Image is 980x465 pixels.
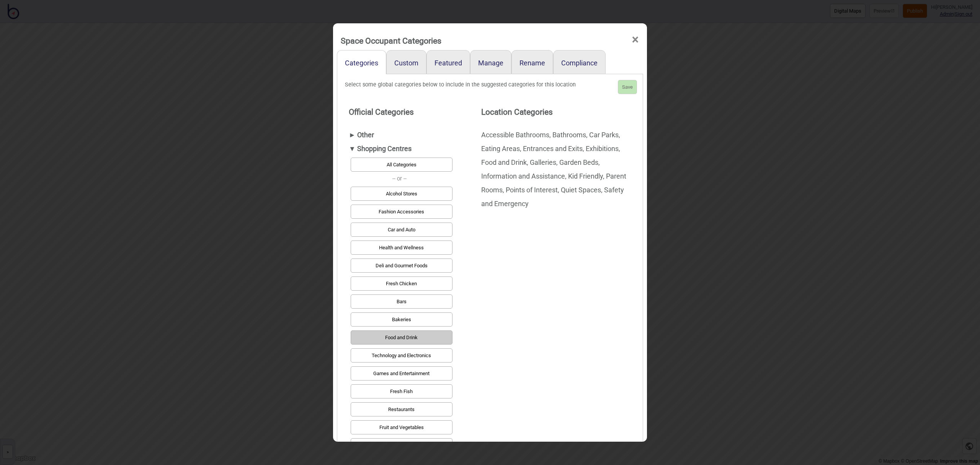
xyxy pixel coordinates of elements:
span: Quiet Spaces [561,186,604,194]
div: Select some global categories below to include in the suggested categories for this location [341,78,580,96]
a: Featured [426,50,470,74]
h3: Location Categories [481,104,631,120]
span: Garden Beds [559,158,600,166]
span: Car Parks [589,131,620,139]
span: Exhibitions [586,145,620,153]
span: ▼ [349,145,356,153]
span: ► [349,131,356,139]
div: Other [349,128,451,142]
a: Rename [511,50,553,74]
button: Save [618,80,637,94]
button: Fresh Fish [351,384,452,398]
div: -- or -- [349,174,451,185]
button: Alcohol Stores [351,187,452,201]
button: Fruit and Vegetables [351,420,452,434]
span: Food and Drink [481,158,530,166]
button: Fresh Chicken [351,276,452,291]
button: Technology and Electronics [351,348,452,363]
button: Alterations and [MEDICAL_DATA] [351,438,452,452]
span: × [631,27,639,52]
span: Information and Assistance [481,172,568,180]
span: Kid Friendly [568,172,606,180]
button: Bars [351,294,452,309]
a: Custom [386,50,426,74]
a: Categories [337,50,386,74]
button: Games and Entertainment [351,366,452,380]
button: Bakeries [351,312,452,327]
span: Galleries [530,158,559,166]
a: Manage [470,50,511,74]
span: Points of Interest [506,186,561,194]
span: Entrances and Exits [523,145,586,153]
a: Compliance [553,50,606,74]
button: Restaurants [351,402,452,416]
button: All Categories [351,158,452,172]
span: Accessible Bathrooms [481,131,552,139]
h3: Official Categories [349,104,451,120]
span: Bathrooms [552,131,589,139]
div: Space Occupant Categories [341,33,441,49]
button: Health and Wellness [351,241,452,255]
div: Shopping Centres [349,142,451,156]
button: Deli and Gourmet Foods [351,259,452,273]
button: Food and Drink [351,330,452,345]
button: Fashion Accessories [351,205,452,219]
span: Eating Areas [481,145,523,153]
button: Car and Auto [351,223,452,237]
